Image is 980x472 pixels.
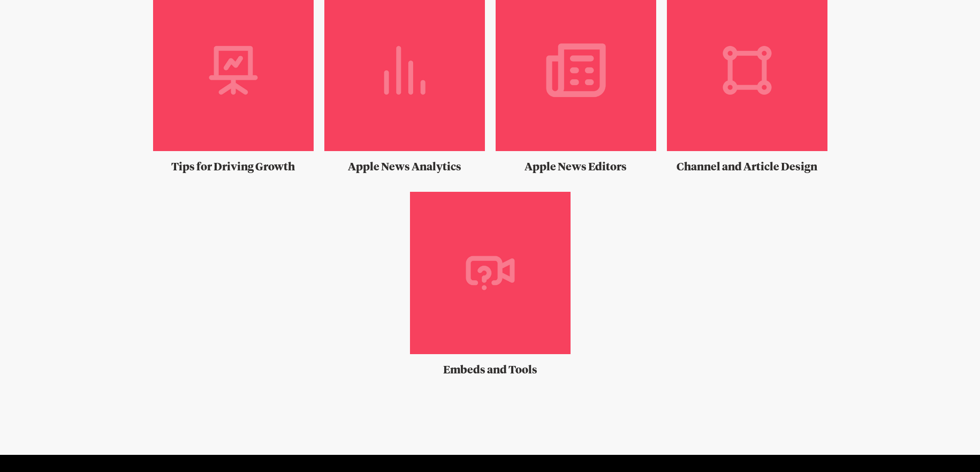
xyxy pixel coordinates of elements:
[410,192,571,377] a: Embeds and Tools
[667,160,827,175] h2: Channel and Article Design
[324,160,485,175] h2: Apple News Analytics
[496,160,656,175] h2: Apple News Editors
[410,363,571,378] h2: Embeds and Tools
[153,160,314,175] h2: Tips for Driving Growth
